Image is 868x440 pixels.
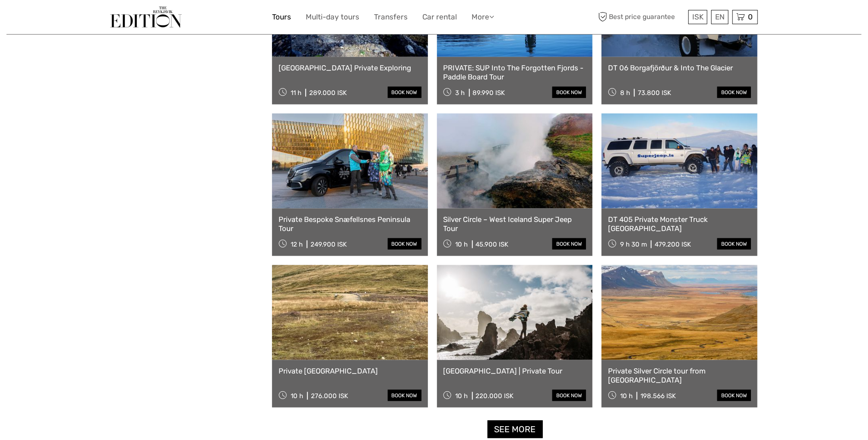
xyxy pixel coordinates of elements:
a: More [472,11,494,23]
a: PRIVATE: SUP Into The Forgotten Fjords - Paddle Board Tour [444,63,586,81]
span: Best price guarantee [596,10,686,24]
a: book now [717,238,751,250]
a: book now [717,390,751,401]
a: Private Bespoke Snæfellsnes Peninsula Tour [279,215,421,233]
div: 479.200 ISK [655,241,691,248]
a: book now [552,87,586,98]
a: book now [388,238,421,250]
div: 249.900 ISK [310,241,347,248]
div: 89.990 ISK [473,89,505,97]
img: The Reykjavík Edition [110,6,182,28]
a: Private Silver Circle tour from [GEOGRAPHIC_DATA] [608,367,751,384]
div: 276.000 ISK [311,392,348,400]
a: Multi-day tours [306,11,359,23]
button: Open LiveChat chat widget [99,13,110,24]
span: 10 h [456,392,468,400]
div: 220.000 ISK [476,392,514,400]
a: Tours [272,11,291,23]
span: 0 [747,13,754,21]
span: 3 h [456,89,465,97]
div: 73.800 ISK [638,89,671,97]
span: 10 h [291,392,303,400]
a: See more [488,421,543,438]
div: 289.000 ISK [309,89,347,97]
a: DT 06 Borgafjörður & Into The Glacier [608,63,751,72]
div: 45.900 ISK [476,241,509,248]
div: EN [711,10,729,24]
a: DT 405 Private Monster Truck [GEOGRAPHIC_DATA] [608,215,751,233]
span: 9 h 30 m [620,241,647,248]
span: 8 h [620,89,630,97]
span: ISK [692,13,703,21]
a: book now [552,238,586,250]
a: Transfers [374,11,408,23]
span: 10 h [456,241,468,248]
a: [GEOGRAPHIC_DATA] Private Exploring [279,63,421,72]
a: book now [552,390,586,401]
a: [GEOGRAPHIC_DATA] | Private Tour [444,367,586,375]
p: We're away right now. Please check back later! [12,15,98,22]
span: 12 h [291,241,303,248]
span: 10 h [620,392,633,400]
a: book now [388,390,421,401]
span: 11 h [291,89,301,97]
a: Private [GEOGRAPHIC_DATA] [279,367,421,375]
div: 198.566 ISK [640,392,676,400]
a: Car rental [422,11,457,23]
a: book now [388,87,421,98]
a: Silver Circle – West Iceland Super Jeep Tour [444,215,586,233]
a: book now [717,87,751,98]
